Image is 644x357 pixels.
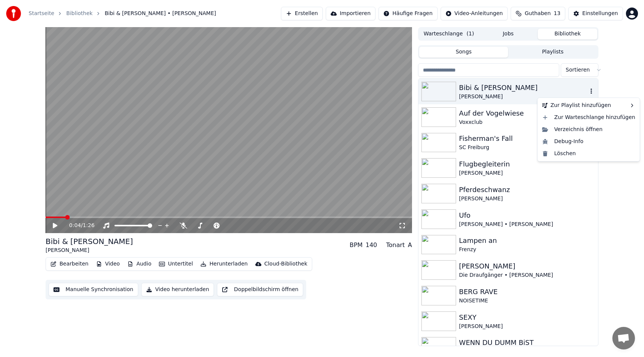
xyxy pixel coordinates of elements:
[366,241,377,250] div: 140
[459,287,595,297] div: BERG RAVE
[349,241,362,250] div: BPM
[467,30,474,38] span: ( 1 )
[66,10,93,17] a: Bibliothek
[459,119,595,126] div: Voxxclub
[459,82,588,93] div: Bibi & [PERSON_NAME]
[326,7,375,20] button: Importieren
[69,222,87,229] div: /
[459,210,595,221] div: Ufo
[419,29,479,40] button: Warteschlange
[539,136,638,148] div: Debug-Info
[124,259,154,269] button: Audio
[525,10,551,17] span: Guthaben
[511,7,565,20] button: Guthaben13
[459,221,595,228] div: [PERSON_NAME] • [PERSON_NAME]
[459,323,595,330] div: [PERSON_NAME]
[459,169,595,177] div: [PERSON_NAME]
[408,241,412,250] div: A
[459,93,588,101] div: [PERSON_NAME]
[539,99,638,111] div: Zur Playlist hinzufügen
[568,7,623,20] button: Einstellungen
[566,66,590,74] span: Sortieren
[264,260,307,268] div: Cloud-Bibliothek
[508,47,597,58] button: Playlists
[217,283,303,296] button: Doppelbildschirm öffnen
[459,195,595,203] div: [PERSON_NAME]
[46,247,133,254] div: [PERSON_NAME]
[378,7,438,20] button: Häufige Fragen
[6,6,21,21] img: youka
[459,159,595,169] div: Flugbegleiterin
[93,259,123,269] button: Video
[582,10,618,17] div: Einstellungen
[538,29,597,40] button: Bibliothek
[141,283,214,296] button: Video herunterladen
[46,236,133,247] div: Bibi & [PERSON_NAME]
[539,111,638,124] div: Zur Warteschlange hinzufügen
[539,124,638,136] div: Verzeichnis öffnen
[419,47,508,58] button: Songs
[281,7,323,20] button: Erstellen
[554,10,560,17] span: 13
[105,10,216,17] span: Bibi & [PERSON_NAME] • [PERSON_NAME]
[459,272,595,279] div: Die Draufgänger • [PERSON_NAME]
[47,259,92,269] button: Bearbeiten
[459,297,595,305] div: NOISETIME
[83,222,95,229] span: 1:26
[459,185,595,195] div: Pferdeschwanz
[479,29,538,40] button: Jobs
[459,312,595,323] div: SEXY
[49,283,138,296] button: Manuelle Synchronisation
[29,10,54,17] a: Startseite
[612,327,635,349] a: Chat öffnen
[441,7,508,20] button: Video-Anleitungen
[459,235,595,246] div: Lampen an
[459,261,595,272] div: [PERSON_NAME]
[156,259,196,269] button: Untertitel
[459,337,595,348] div: WENN DU DUMM BiST
[459,246,595,253] div: Frenzy
[386,241,405,250] div: Tonart
[29,10,216,17] nav: breadcrumb
[459,133,595,144] div: Fisherman's Fall
[197,259,250,269] button: Herunterladen
[69,222,81,229] span: 0:04
[539,148,638,160] div: Löschen
[459,144,595,151] div: SC Freiburg
[459,108,595,119] div: Auf der Vogelwiese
